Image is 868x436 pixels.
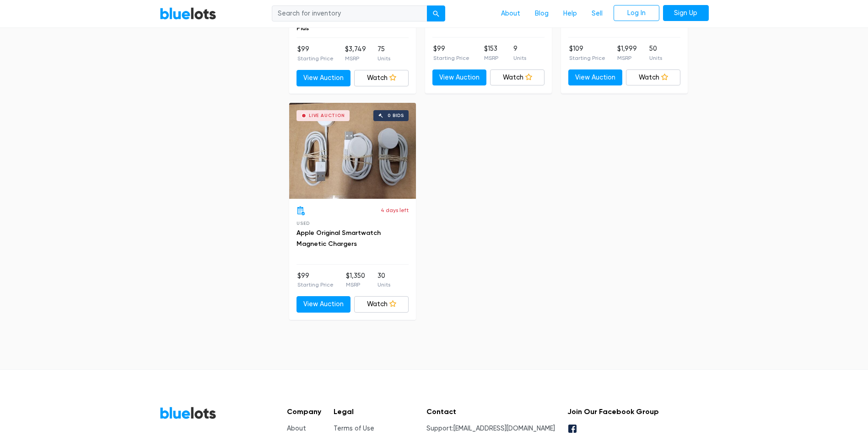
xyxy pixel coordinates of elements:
div: 0 bids [388,113,404,118]
li: 9 [513,44,526,62]
p: Starting Price [433,54,469,62]
a: Terms of Use [334,425,374,432]
p: MSRP [617,54,637,62]
a: Watch [354,70,409,86]
a: View Auction [297,70,351,86]
a: Watch [490,69,545,86]
a: Watch [626,69,680,86]
a: About [494,5,528,22]
a: Sell [584,5,610,22]
p: MSRP [346,281,365,289]
div: Live Auction [309,113,345,118]
a: Live Auction 0 bids [289,103,416,199]
a: View Auction [297,296,351,313]
li: 50 [649,44,662,62]
a: Watch [354,296,409,313]
li: $99 [433,44,469,62]
a: View Auction [568,69,623,86]
a: Sign Up [663,5,709,21]
p: Units [377,54,390,63]
p: MSRP [484,54,498,62]
li: $99 [297,44,334,63]
a: View Auction [432,69,487,86]
h5: Contact [426,407,555,416]
a: About [287,425,306,432]
p: 4 days left [381,206,409,214]
p: Units [377,281,390,289]
a: Blog [528,5,556,22]
li: $3,749 [345,44,366,63]
li: 30 [377,271,390,289]
a: BlueLots [160,406,216,420]
h5: Legal [334,407,414,416]
p: Units [513,54,526,62]
h5: Join Our Facebook Group [567,407,659,416]
li: $1,350 [346,271,365,289]
li: $1,999 [617,44,637,62]
li: $99 [297,271,334,289]
a: BlueLots [160,7,216,20]
li: $109 [569,44,605,62]
li: $153 [484,44,498,62]
p: MSRP [345,54,366,63]
li: Support: [426,424,555,434]
a: [PERSON_NAME] [PERSON_NAME] for MagSafe for Apple iPhone 14 Plus [297,2,401,32]
a: Help [556,5,584,22]
input: Search for inventory [272,5,427,22]
h5: Company [287,407,321,416]
a: Log In [614,5,659,21]
p: Starting Price [297,54,334,63]
p: Starting Price [297,281,334,289]
p: Units [649,54,662,62]
li: 75 [377,44,390,63]
a: Apple Original Smartwatch Magnetic Chargers [297,229,381,248]
a: [EMAIL_ADDRESS][DOMAIN_NAME] [453,425,555,432]
p: Starting Price [569,54,605,62]
span: Used [297,221,310,226]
